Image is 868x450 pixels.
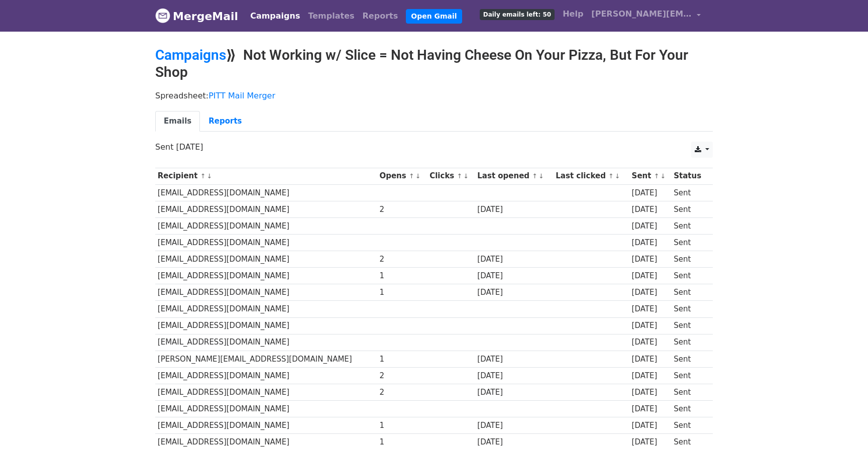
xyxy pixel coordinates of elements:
td: [EMAIL_ADDRESS][DOMAIN_NAME] [155,334,377,351]
td: Sent [671,284,707,301]
td: Sent [671,301,707,317]
th: Opens [377,168,427,184]
div: [DATE] [477,270,551,282]
td: Sent [671,367,707,384]
a: Campaigns [246,6,304,26]
div: [DATE] [477,436,551,448]
a: ↑ [532,172,537,180]
div: 2 [379,370,424,382]
td: Sent [671,268,707,284]
a: ↓ [463,172,469,180]
a: Emails [155,111,200,132]
span: Daily emails left: 50 [480,9,555,20]
div: [DATE] [477,370,551,382]
td: [EMAIL_ADDRESS][DOMAIN_NAME] [155,367,377,384]
td: Sent [671,251,707,268]
span: [PERSON_NAME][EMAIL_ADDRESS][PERSON_NAME][DOMAIN_NAME] [591,8,692,20]
td: Sent [671,217,707,234]
a: ↑ [457,172,463,180]
a: ↑ [608,172,614,180]
p: Spreadsheet: [155,90,713,101]
td: [EMAIL_ADDRESS][DOMAIN_NAME] [155,284,377,301]
td: Sent [671,334,707,351]
td: [EMAIL_ADDRESS][DOMAIN_NAME] [155,384,377,400]
div: [DATE] [632,336,669,348]
div: [DATE] [632,370,669,382]
td: [PERSON_NAME][EMAIL_ADDRESS][DOMAIN_NAME] [155,351,377,367]
td: [EMAIL_ADDRESS][DOMAIN_NAME] [155,301,377,317]
th: Clicks [427,168,475,184]
a: Reports [359,6,402,26]
p: Sent [DATE] [155,142,713,152]
th: Status [671,168,707,184]
div: 1 [379,420,424,431]
div: [DATE] [477,387,551,398]
a: Open Gmail [406,9,462,24]
div: 1 [379,436,424,448]
td: [EMAIL_ADDRESS][DOMAIN_NAME] [155,235,377,251]
a: ↑ [200,172,206,180]
a: Campaigns [155,47,226,63]
td: [EMAIL_ADDRESS][DOMAIN_NAME] [155,251,377,268]
div: [DATE] [632,270,669,282]
td: [EMAIL_ADDRESS][DOMAIN_NAME] [155,401,377,417]
td: Sent [671,351,707,367]
td: Sent [671,317,707,334]
a: PITT Mail Merger [208,91,275,100]
a: ↓ [660,172,666,180]
td: Sent [671,384,707,400]
a: Templates [304,6,358,26]
div: [DATE] [477,287,551,298]
td: Sent [671,401,707,417]
div: [DATE] [477,354,551,365]
div: 1 [379,287,424,298]
div: 1 [379,354,424,365]
div: 2 [379,204,424,215]
a: Help [559,4,587,24]
div: [DATE] [477,254,551,265]
th: Last opened [475,168,553,184]
td: Sent [671,201,707,217]
h2: ⟫ Not Working w/ Slice = Not Having Cheese On Your Pizza, But For Your Shop [155,47,713,80]
div: [DATE] [632,403,669,415]
a: ↓ [615,172,620,180]
th: Last clicked [554,168,629,184]
div: [DATE] [632,303,669,315]
a: ↑ [654,172,660,180]
td: [EMAIL_ADDRESS][DOMAIN_NAME] [155,317,377,334]
td: [EMAIL_ADDRESS][DOMAIN_NAME] [155,201,377,217]
div: [DATE] [632,254,669,265]
div: [DATE] [632,237,669,249]
div: [DATE] [632,187,669,199]
td: Sent [671,184,707,201]
div: [DATE] [632,354,669,365]
a: ↓ [415,172,421,180]
div: [DATE] [632,387,669,398]
td: [EMAIL_ADDRESS][DOMAIN_NAME] [155,268,377,284]
td: [EMAIL_ADDRESS][DOMAIN_NAME] [155,217,377,234]
div: [DATE] [632,287,669,298]
div: [DATE] [632,320,669,331]
div: [DATE] [632,220,669,232]
a: ↓ [206,172,212,180]
div: [DATE] [477,204,551,215]
div: [DATE] [632,204,669,215]
th: Sent [629,168,672,184]
a: ↑ [409,172,414,180]
td: [EMAIL_ADDRESS][DOMAIN_NAME] [155,417,377,434]
td: Sent [671,235,707,251]
a: Daily emails left: 50 [476,4,559,24]
div: 2 [379,254,424,265]
a: [PERSON_NAME][EMAIL_ADDRESS][PERSON_NAME][DOMAIN_NAME] [587,4,705,28]
img: MergeMail logo [155,8,170,23]
div: [DATE] [632,436,669,448]
a: MergeMail [155,6,238,27]
div: 1 [379,270,424,282]
td: Sent [671,417,707,434]
div: [DATE] [632,420,669,431]
td: [EMAIL_ADDRESS][DOMAIN_NAME] [155,184,377,201]
th: Recipient [155,168,377,184]
div: 2 [379,387,424,398]
div: [DATE] [477,420,551,431]
a: Reports [200,111,250,132]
